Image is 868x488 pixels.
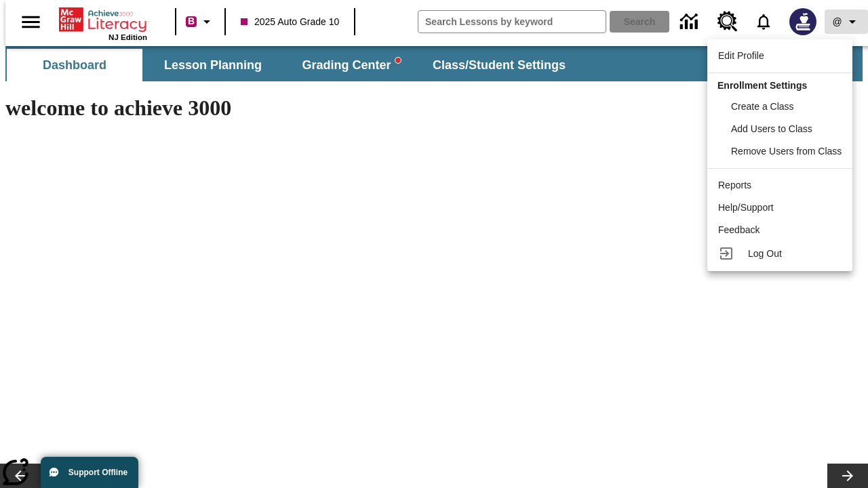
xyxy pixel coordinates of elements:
span: Remove Users from Class [731,146,842,157]
span: Help/Support [718,202,774,213]
span: Add Users to Class [731,123,812,134]
span: Enrollment Settings [717,80,807,91]
span: Log Out [748,248,782,259]
span: Feedback [718,224,759,235]
span: Reports [718,180,751,190]
span: Create a Class [731,101,794,112]
span: Edit Profile [718,50,764,61]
